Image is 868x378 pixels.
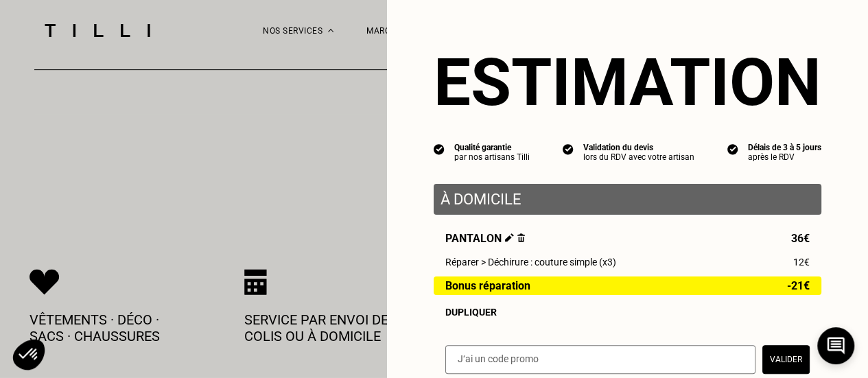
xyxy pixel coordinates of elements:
[434,44,821,121] section: Estimation
[748,152,821,162] div: après le RDV
[445,307,810,318] div: Dupliquer
[445,345,755,374] input: J‘ai un code promo
[791,232,810,245] span: 36€
[445,257,616,268] span: Réparer > Déchirure : couture simple (x3)
[787,280,810,292] span: -21€
[583,143,694,152] div: Validation du devis
[793,257,810,268] span: 12€
[583,152,694,162] div: lors du RDV avec votre artisan
[441,191,814,208] p: À domicile
[563,143,574,155] img: icon list info
[445,232,525,245] span: Pantalon
[445,280,530,292] span: Bonus réparation
[517,233,525,242] img: Supprimer
[762,345,810,374] button: Valider
[454,152,530,162] div: par nos artisans Tilli
[454,143,530,152] div: Qualité garantie
[748,143,821,152] div: Délais de 3 à 5 jours
[434,143,445,155] img: icon list info
[727,143,738,155] img: icon list info
[505,233,514,242] img: Éditer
